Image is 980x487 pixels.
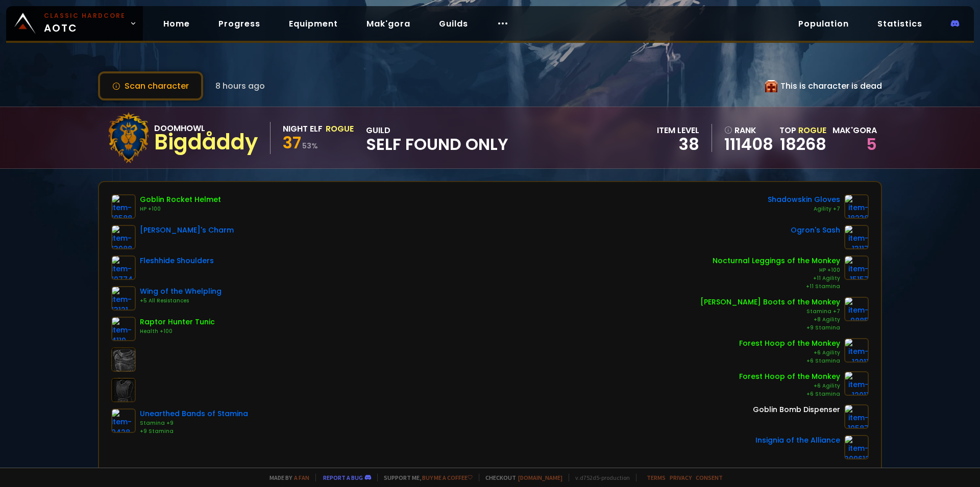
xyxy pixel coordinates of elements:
small: Classic Hardcore [44,11,126,20]
div: +6 Stamina [739,357,840,365]
div: Rogue [326,122,354,135]
a: Progress [210,13,268,34]
div: Night Elf [283,122,323,135]
a: Report a bug [323,474,363,481]
div: Stamina +9 [140,419,248,427]
img: item-18238 [844,194,869,219]
div: +5 All Resistances [140,297,222,305]
a: a fan [294,474,309,481]
div: Forest Hoop of the Monkey [739,371,840,382]
div: Top [779,124,826,137]
div: +6 Agility [739,382,840,390]
div: Stamina +7 [700,307,840,316]
div: Raptor Hunter Tunic [140,317,215,327]
div: +9 Stamina [140,427,248,435]
img: item-13121 [111,286,136,311]
div: Goblin Bomb Dispenser [753,404,840,415]
img: item-9885 [844,297,869,321]
a: 111408 [724,137,773,152]
a: Mak'gora [358,13,419,34]
div: Bigdåddy [154,135,258,150]
a: Population [790,13,857,34]
div: +9 Stamina [700,324,840,332]
a: Classic HardcoreAOTC [6,6,143,41]
img: item-209612 [844,435,869,459]
span: Rogue [798,124,826,136]
div: guild [366,124,508,152]
small: 53 % [302,141,318,151]
div: Health +100 [140,327,215,336]
img: item-10774 [111,255,136,280]
img: item-4119 [111,317,136,341]
button: Scan character [98,71,203,100]
img: item-12011 [844,338,869,363]
div: Mak'gora [832,124,877,137]
a: Home [155,13,198,34]
span: Checkout [479,474,562,481]
div: Unearthed Bands of Stamina [140,408,248,419]
a: Consent [696,474,723,481]
div: Shadowskin Gloves [768,194,840,205]
span: 8 hours ago [215,80,265,92]
a: Buy me a coffee [422,474,473,481]
img: item-10587 [844,404,869,429]
img: item-15157 [844,255,869,280]
div: HP +100 [140,205,221,213]
div: +11 Stamina [713,283,840,291]
a: Statistics [869,13,930,34]
div: Ogron's Sash [791,225,840,236]
div: rank [724,124,773,137]
div: This is character is dead [765,80,882,92]
img: item-12011 [844,371,869,396]
div: 5 [832,137,877,152]
div: Wing of the Whelpling [140,286,222,297]
div: item level [657,124,699,137]
div: HP +100 [713,266,840,274]
div: +6 Stamina [739,390,840,398]
img: item-9428 [111,408,136,433]
div: +6 Agility [739,349,840,357]
div: Insignia of the Alliance [755,435,840,446]
div: 38 [657,137,699,152]
span: AOTC [44,11,126,36]
span: 37 [283,131,301,154]
a: Equipment [281,13,346,34]
a: [DOMAIN_NAME] [518,474,562,481]
div: Nocturnal Leggings of the Monkey [713,255,840,266]
div: +8 Agility [700,316,840,324]
div: Goblin Rocket Helmet [140,194,221,205]
div: +11 Agility [713,274,840,283]
div: [PERSON_NAME]'s Charm [140,225,234,236]
div: Forest Hoop of the Monkey [739,338,840,349]
img: item-10588 [111,194,136,219]
span: Made by [263,474,309,481]
span: SELF FOUND ONLY [366,137,508,152]
span: Support me, [377,474,473,481]
a: Terms [647,474,666,481]
a: 18268 [780,133,826,156]
img: item-13088 [111,225,136,249]
div: Fleshhide Shoulders [140,255,214,266]
div: Agility +7 [768,205,840,213]
a: Privacy [670,474,692,481]
div: Doomhowl [154,122,258,135]
a: Guilds [431,13,476,34]
img: item-13117 [844,225,869,249]
div: [PERSON_NAME] Boots of the Monkey [700,297,840,307]
span: v. d752d5 - production [569,474,630,481]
